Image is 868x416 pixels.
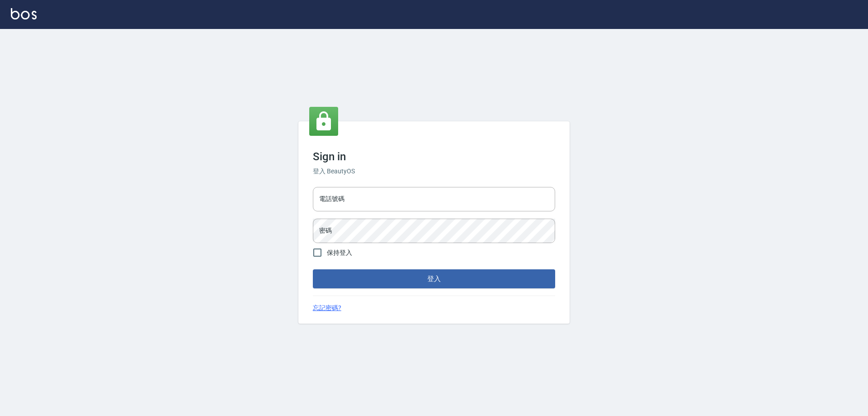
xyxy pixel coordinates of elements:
span: 保持登入 [327,248,352,258]
button: 登入 [313,269,555,288]
h6: 登入 BeautyOS [313,167,555,176]
h3: Sign in [313,150,555,163]
a: 忘記密碼? [313,303,341,313]
img: Logo [11,8,37,19]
